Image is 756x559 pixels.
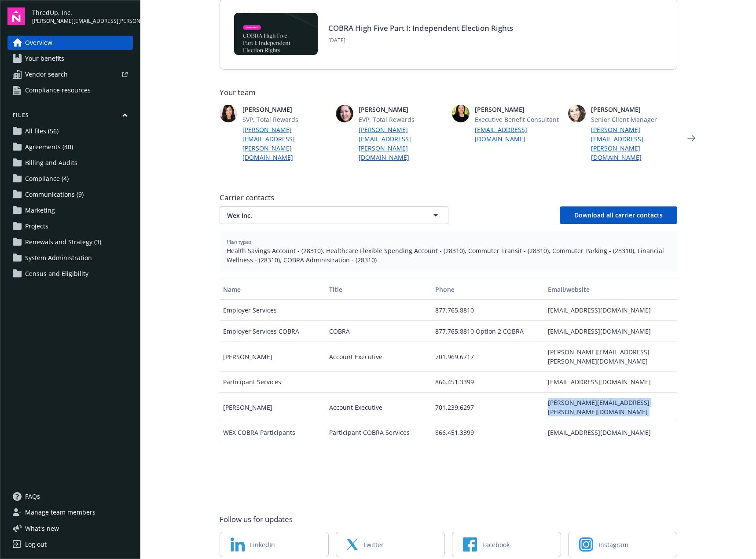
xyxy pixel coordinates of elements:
[7,83,133,97] a: Compliance resources
[7,124,133,138] a: All files (56)
[25,267,88,281] span: Census and Eligibility
[432,371,544,393] div: 866.451.3399
[220,206,448,224] button: Wex Inc.
[25,235,101,249] span: Renewals and Strategy (3)
[220,371,326,393] div: Participant Services
[25,83,91,97] span: Compliance resources
[220,532,329,557] a: LinkedIn
[452,532,561,557] a: Facebook
[7,140,133,154] a: Agreements (40)
[220,393,326,422] div: [PERSON_NAME]
[432,422,544,443] div: 866.451.3399
[227,246,670,265] span: Health Savings Account - (28310), Healthcare Flexible Spending Account - (28310), Commuter Transi...
[432,279,544,300] button: Phone
[475,115,561,124] span: Executive Benefit Consultant
[227,211,410,220] span: Wex Inc.
[7,235,133,249] a: Renewals and Strategy (3)
[25,140,73,154] span: Agreements (40)
[242,105,329,114] span: [PERSON_NAME]
[25,156,77,170] span: Billing and Audits
[598,540,628,549] span: Instagram
[25,505,95,519] span: Manage team members
[25,219,48,233] span: Projects
[475,105,561,114] span: [PERSON_NAME]
[574,211,663,219] span: Download all carrier contacts
[7,219,133,233] a: Projects
[25,36,52,50] span: Overview
[363,540,384,549] span: Twitter
[25,537,47,552] div: Log out
[329,285,428,294] div: Title
[25,51,64,66] span: Your benefits
[475,125,561,143] a: [EMAIL_ADDRESS][DOMAIN_NAME]
[432,393,544,422] div: 701.239.6297
[220,279,326,300] button: Name
[544,371,677,393] div: [EMAIL_ADDRESS][DOMAIN_NAME]
[25,251,92,265] span: System Administration
[591,105,677,114] span: [PERSON_NAME]
[326,342,432,371] div: Account Executive
[7,51,133,66] a: Your benefits
[359,125,445,162] a: [PERSON_NAME][EMAIL_ADDRESS][PERSON_NAME][DOMAIN_NAME]
[220,87,677,98] span: Your team
[435,285,541,294] div: Phone
[328,23,513,33] a: COBRA High Five Part I: Independent Election Rights
[326,393,432,422] div: Account Executive
[7,67,133,81] a: Vendor search
[25,188,84,202] span: Communications (9)
[326,321,432,342] div: COBRA
[242,125,329,162] a: [PERSON_NAME][EMAIL_ADDRESS][PERSON_NAME][DOMAIN_NAME]
[544,279,677,300] button: Email/website
[7,251,133,265] a: System Administration
[432,321,544,342] div: 877.765.8810 Option 2 COBRA
[7,172,133,186] a: Compliance (4)
[220,514,293,525] span: Follow us for updates
[326,279,432,300] button: Title
[452,105,470,122] img: photo
[544,393,677,422] div: [PERSON_NAME][EMAIL_ADDRESS][PERSON_NAME][DOMAIN_NAME]
[359,105,445,114] span: [PERSON_NAME]
[548,285,673,294] div: Email/website
[25,124,59,138] span: All files (56)
[220,321,326,342] div: Employer Services COBRA
[568,105,586,122] img: photo
[568,532,677,557] a: Instagram
[326,422,432,443] div: Participant COBRA Services
[242,115,329,124] span: SVP, Total Rewards
[25,524,59,533] span: What ' s new
[250,540,275,549] span: LinkedIn
[7,188,133,202] a: Communications (9)
[328,37,513,44] span: [DATE]
[25,67,68,81] span: Vendor search
[591,115,677,124] span: Senior Client Manager
[7,267,133,281] a: Census and Eligibility
[336,532,445,557] a: Twitter
[25,203,55,217] span: Marketing
[544,342,677,371] div: [PERSON_NAME][EMAIL_ADDRESS][PERSON_NAME][DOMAIN_NAME]
[336,105,353,122] img: photo
[220,422,326,443] div: WEX COBRA Participants
[7,203,133,217] a: Marketing
[220,105,237,122] img: photo
[482,540,510,549] span: Facebook
[432,300,544,321] div: 877.765.8810
[544,321,677,342] div: [EMAIL_ADDRESS][DOMAIN_NAME]
[223,285,322,294] div: Name
[7,156,133,170] a: Billing and Audits
[32,7,133,25] button: ThredUp, Inc.[PERSON_NAME][EMAIL_ADDRESS][PERSON_NAME][DOMAIN_NAME]
[560,206,677,224] button: Download all carrier contacts
[220,300,326,321] div: Employer Services
[7,7,25,25] img: navigator-logo.svg
[234,13,318,55] img: BLOG-Card Image - Compliance - COBRA High Five Pt 1 07-18-25.jpg
[32,17,133,25] span: [PERSON_NAME][EMAIL_ADDRESS][PERSON_NAME][DOMAIN_NAME]
[359,115,445,124] span: EVP, Total Rewards
[227,238,670,246] span: Plan types
[220,192,677,203] span: Carrier contacts
[544,422,677,443] div: [EMAIL_ADDRESS][DOMAIN_NAME]
[7,505,133,519] a: Manage team members
[25,489,40,504] span: FAQs
[220,342,326,371] div: [PERSON_NAME]
[7,111,133,122] button: Files
[432,342,544,371] div: 701.969.6717
[591,125,677,162] a: [PERSON_NAME][EMAIL_ADDRESS][PERSON_NAME][DOMAIN_NAME]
